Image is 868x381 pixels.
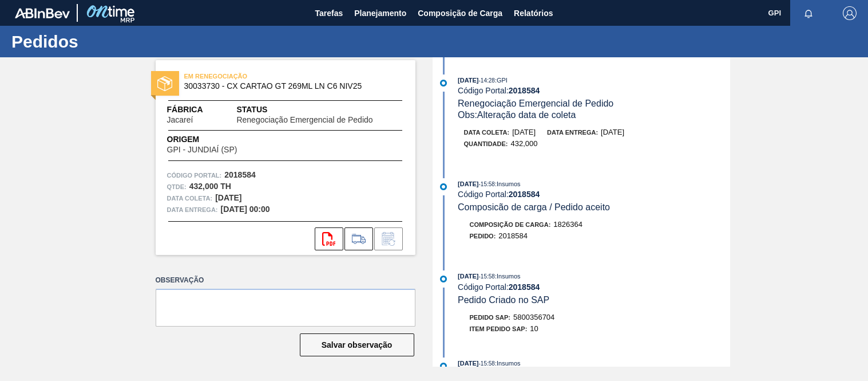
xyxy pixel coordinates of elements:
strong: [DATE] 00:00 [221,205,270,214]
span: Renegociação Emergencial de Pedido [236,116,372,124]
img: atual [440,183,447,190]
button: Salvar observação [300,333,414,356]
span: Obs: Alteração data de coleta [458,110,576,120]
span: - 15:58 [479,273,495,280]
span: 1826364 [553,220,582,229]
span: EM RENEGOCIAÇÃO [184,70,344,82]
span: : Insumos [495,273,521,280]
span: 432,000 [511,139,538,148]
span: Data coleta: [464,129,510,136]
span: Código Portal: [167,170,222,181]
strong: 2018584 [509,86,540,95]
span: 10 [530,324,538,333]
span: Tarefas [315,6,343,20]
span: Pedido Criado no SAP [458,295,549,305]
div: Código Portal: [458,86,730,95]
span: Data entrega: [167,204,218,215]
span: : Insumos [495,180,521,187]
span: [DATE] [458,273,478,280]
span: Pedido : [470,233,496,239]
label: Observação [156,272,415,289]
span: Composicão de carga / Pedido aceito [458,202,610,212]
span: Renegociação Emergencial de Pedido [458,99,613,108]
span: [DATE] [458,360,478,367]
h1: Pedidos [11,35,215,48]
strong: 2018584 [509,190,540,199]
span: 5800356704 [513,313,554,321]
span: 2018584 [498,231,528,240]
span: Pedido SAP: [470,314,511,321]
div: Código Portal: [458,282,730,292]
span: : GPI [495,77,508,84]
span: - 15:58 [479,360,495,367]
img: status [157,76,172,91]
img: atual [440,276,447,282]
span: : Insumos [495,360,521,367]
span: [DATE] [601,128,624,136]
span: Relatórios [514,6,553,20]
strong: 432,000 TH [189,182,231,191]
span: - 14:28 [479,77,495,84]
span: Composição de Carga : [470,221,551,228]
img: Logout [843,6,857,20]
span: Origem [167,133,270,146]
span: - 15:58 [479,181,495,187]
div: Ir para Composição de Carga [344,227,373,250]
strong: 2018584 [509,282,540,292]
img: TNhmsLtSVTkK8tSr43FrP2fwEKptu5GPRR3wAAAABJRU5ErkJggg== [15,8,70,18]
img: atual [440,363,447,370]
div: Código Portal: [458,190,730,199]
div: Abrir arquivo PDF [315,227,343,250]
span: Composição de Carga [418,6,502,20]
button: Notificações [790,5,827,21]
span: 30033730 - CX CARTAO GT 269ML LN C6 NIV25 [184,82,392,91]
span: [DATE] [512,128,536,136]
div: Informar alteração no pedido [374,227,403,250]
span: Planejamento [354,6,406,20]
span: Item pedido SAP: [470,325,528,332]
span: GPI - JUNDIAÍ (SP) [167,146,237,154]
span: Fábrica [167,104,229,116]
span: [DATE] [458,180,478,187]
span: Data coleta: [167,193,213,204]
strong: [DATE] [215,193,241,202]
span: Qtde : [167,181,187,193]
span: Quantidade : [464,140,508,147]
strong: 2018584 [224,170,256,179]
span: Jacareí [167,116,193,124]
span: [DATE] [458,77,478,84]
img: atual [440,80,447,87]
span: Status [236,104,403,116]
span: Data entrega: [547,129,598,136]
